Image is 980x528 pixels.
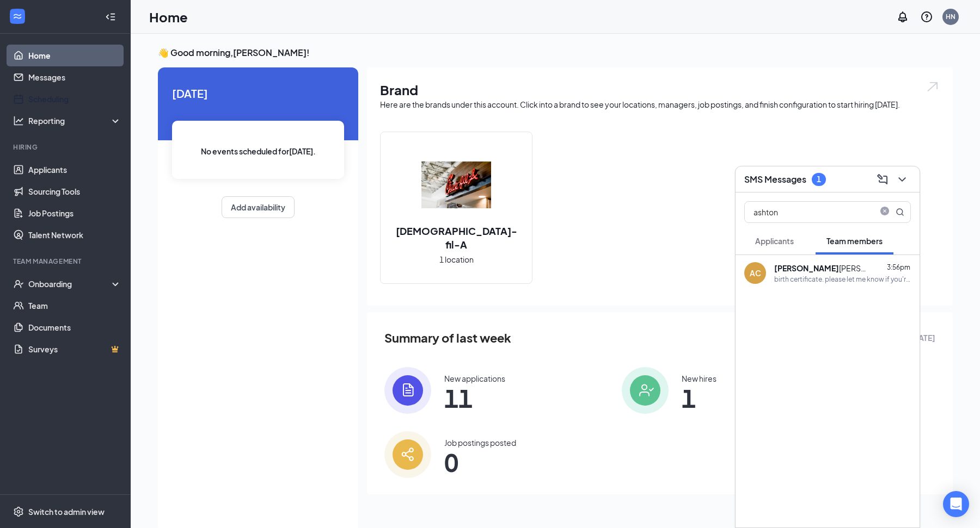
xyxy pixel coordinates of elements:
[172,85,344,102] span: [DATE]
[28,115,122,126] div: Reporting
[943,491,969,517] div: Open Intercom Messenger
[13,257,119,266] div: Team Management
[28,88,121,110] a: Scheduling
[755,236,794,246] span: Applicants
[28,66,121,88] a: Messages
[896,10,909,23] svg: Notifications
[887,263,910,271] span: 3:56pm
[380,80,940,99] h1: Brand
[682,388,716,408] span: 1
[774,263,872,274] div: [PERSON_NAME]
[28,224,121,246] a: Talent Network
[444,388,505,408] span: 11
[896,208,904,216] svg: MagnifyingGlass
[380,99,940,110] div: Here are the brands under this account. Click into a brand to see your locations, managers, job p...
[774,275,911,284] div: birth certificate. please let me know if you're able to make it tonight for certain!
[13,115,24,126] svg: Analysis
[622,367,669,414] img: icon
[384,328,511,347] span: Summary of last week
[444,373,505,384] div: New applications
[384,367,431,414] img: icon
[744,173,806,185] h3: SMS Messages
[381,224,532,251] h2: [DEMOGRAPHIC_DATA]-fil-A
[874,171,891,188] button: ComposeMessage
[13,278,24,289] svg: UserCheck
[817,175,821,184] div: 1
[12,11,23,22] svg: WorkstreamLogo
[28,159,121,181] a: Applicants
[28,202,121,224] a: Job Postings
[28,181,121,202] a: Sourcing Tools
[750,268,761,278] div: AC
[28,338,121,360] a: SurveysCrown
[421,150,491,220] img: Chick-fil-A
[439,253,474,265] span: 1 location
[13,506,24,517] svg: Settings
[158,47,953,59] h3: 👋 Good morning, [PERSON_NAME] !
[682,373,716,384] div: New hires
[946,12,955,21] div: HN
[878,207,891,218] span: close-circle
[28,506,105,517] div: Switch to admin view
[878,207,891,215] span: close-circle
[13,142,119,152] div: Hiring
[28,278,112,289] div: Onboarding
[28,316,121,338] a: Documents
[893,171,911,188] button: ChevronDown
[222,196,295,218] button: Add availability
[876,173,889,186] svg: ComposeMessage
[896,173,909,186] svg: ChevronDown
[105,11,116,22] svg: Collapse
[201,145,316,157] span: No events scheduled for [DATE] .
[926,80,940,93] img: open.6027fd2a22e1237b5b06.svg
[149,8,188,26] h1: Home
[444,437,516,448] div: Job postings posted
[774,263,839,273] b: [PERSON_NAME]
[444,452,516,472] span: 0
[28,295,121,316] a: Team
[28,45,121,66] a: Home
[745,202,874,222] input: Search team member
[384,431,431,478] img: icon
[826,236,883,246] span: Team members
[920,10,933,23] svg: QuestionInfo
